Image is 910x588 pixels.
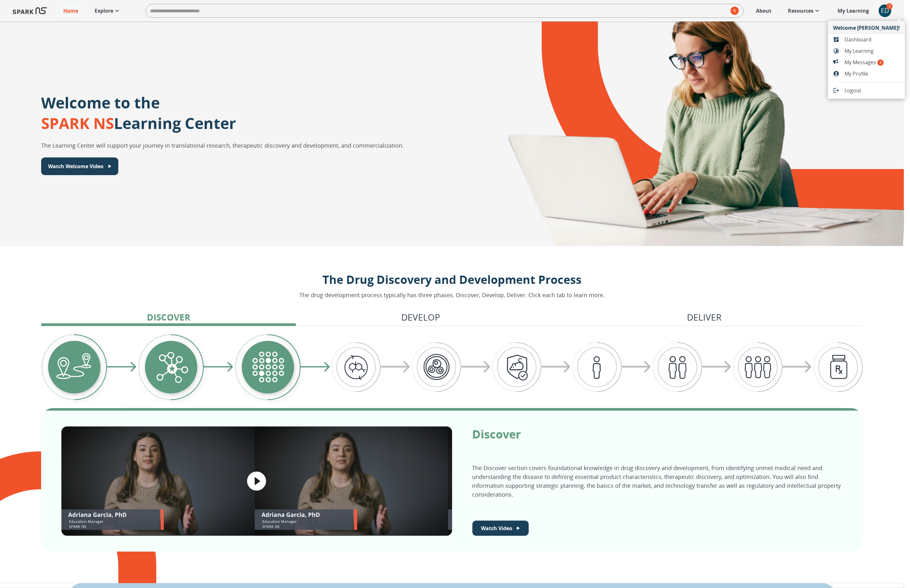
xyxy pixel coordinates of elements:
[845,47,900,55] span: My Learning
[845,36,900,43] span: Dashboard
[845,70,900,77] span: My Profile
[845,58,900,66] span: My Messages
[828,21,905,34] li: Welcome [PERSON_NAME]!
[845,87,900,94] span: Logout
[877,59,884,66] span: 3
